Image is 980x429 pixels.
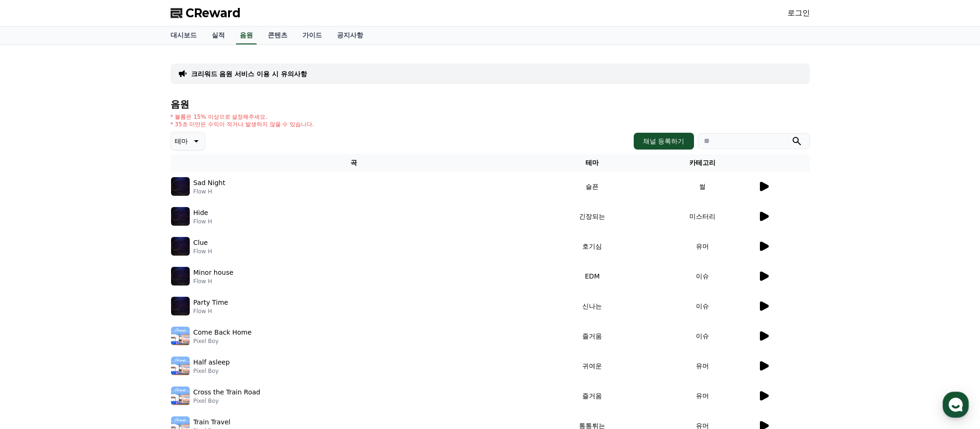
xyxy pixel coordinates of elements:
img: music [171,237,190,256]
td: 이슈 [647,321,757,351]
p: Party Time [193,298,229,307]
img: music [171,207,190,226]
td: 즐거움 [537,321,647,351]
span: 홈 [29,310,35,318]
a: 설정 [121,296,179,320]
p: Pixel Boy [193,337,252,345]
a: 로그인 [787,7,810,19]
img: music [171,297,190,315]
a: CReward [171,6,241,21]
td: 미스터리 [647,201,757,231]
td: EDM [537,261,647,291]
th: 테마 [537,154,647,172]
p: 테마 [175,135,188,148]
th: 카테고리 [647,154,757,172]
th: 곡 [171,154,537,172]
p: * 35초 미만은 수익이 적거나 발생하지 않을 수 있습니다. [171,121,315,128]
h4: 음원 [171,99,810,109]
p: Minor house [193,268,234,278]
td: 유머 [647,381,757,411]
p: Flow H [193,218,212,225]
td: 신나는 [537,291,647,321]
a: 대화 [62,296,121,320]
img: music [171,177,190,196]
p: Flow H [193,188,225,195]
p: Cross the Train Road [193,387,260,397]
td: 이슈 [647,261,757,291]
button: 테마 [171,132,205,150]
p: Pixel Boy [193,367,230,375]
img: music [171,267,190,286]
span: 설정 [144,310,156,318]
img: music [171,357,190,375]
a: 공지사항 [329,27,371,44]
td: 유머 [647,231,757,261]
a: 가이드 [295,27,329,44]
p: Sad Night [193,178,225,188]
p: Half asleep [193,357,230,367]
p: Pixel Boy [193,397,260,405]
td: 썰 [647,172,757,201]
td: 슬픈 [537,172,647,201]
span: CReward [186,6,241,21]
p: Flow H [193,248,212,255]
p: Flow H [193,307,229,315]
p: Hide [193,208,208,218]
td: 유머 [647,351,757,381]
td: 귀여운 [537,351,647,381]
span: 대화 [86,311,97,318]
a: 대시보드 [163,27,204,44]
p: Flow H [193,278,234,285]
p: Come Back Home [193,328,252,337]
a: 크리워드 음원 서비스 이용 시 유의사항 [191,69,307,79]
td: 즐거움 [537,381,647,411]
p: Clue [193,238,208,248]
img: music [171,327,190,345]
p: * 볼륨은 15% 이상으로 설정해주세요. [171,113,315,121]
a: 음원 [236,27,257,44]
button: 채널 등록하기 [634,133,694,150]
img: music [171,386,190,405]
p: Train Travel [193,417,231,427]
a: 콘텐츠 [260,27,295,44]
td: 긴장되는 [537,201,647,231]
a: 실적 [204,27,232,44]
a: 홈 [3,296,62,320]
td: 호기심 [537,231,647,261]
td: 이슈 [647,291,757,321]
